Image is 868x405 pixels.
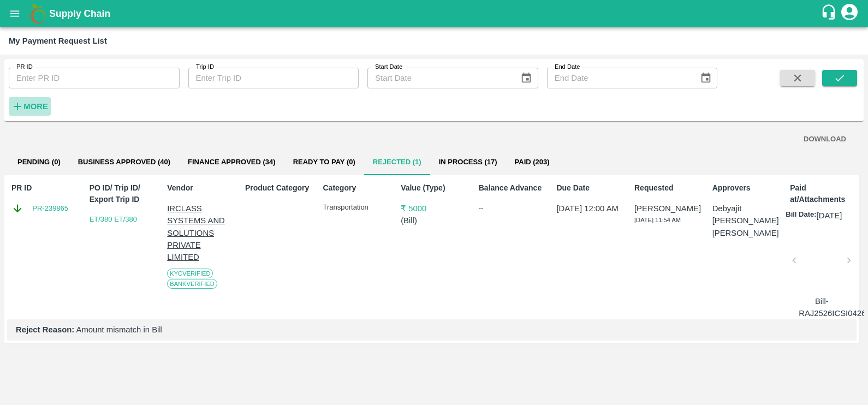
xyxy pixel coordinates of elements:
b: Supply Chain [49,8,110,19]
p: Paid at/Attachments [790,182,857,205]
p: Value (Type) [401,182,467,194]
p: Approvers [712,182,779,194]
button: More [9,97,51,116]
p: ( Bill ) [401,215,467,227]
div: My Payment Request List [9,34,107,48]
p: Bill Date: [786,210,816,222]
a: PR-239865 [32,203,68,214]
label: End Date [555,63,580,72]
p: Balance Advance [479,182,545,194]
div: account of current user [840,2,859,25]
button: Rejected (1) [364,149,430,175]
span: Bank Verified [167,279,217,289]
p: IRCLASS SYSTEMS AND SOLUTIONS PRIVATE LIMITED [167,202,234,263]
button: Pending (0) [9,149,69,175]
p: Amount mismatch in Bill [16,324,848,336]
p: Transportation [323,202,390,213]
p: Category [323,182,390,194]
a: ET/380 ET/380 [90,215,137,223]
p: PO ID/ Trip ID/ Export Trip ID [90,182,156,205]
button: Finance Approved (34) [179,149,284,175]
strong: More [23,102,48,111]
input: Enter Trip ID [188,68,359,88]
p: Bill-RAJ2526ICSI0426 [799,295,845,320]
button: open drawer [2,1,27,26]
p: Requested [634,182,701,194]
p: PR ID [11,182,78,194]
p: Vendor [167,182,234,194]
p: Product Category [245,182,312,194]
p: Due Date [556,182,623,194]
p: [DATE] 12:00 AM [556,202,623,215]
button: In Process (17) [430,149,506,175]
p: ₹ 5000 [401,202,467,215]
button: Ready To Pay (0) [284,149,364,175]
label: Trip ID [196,63,214,72]
span: KYC Verified [167,269,213,278]
img: logo [27,3,49,25]
p: [DATE] [817,210,842,222]
input: Enter PR ID [9,68,180,88]
button: Choose date [516,68,537,88]
b: Reject Reason: [16,325,74,334]
input: Start Date [367,68,512,88]
p: Debyajit [PERSON_NAME] [712,202,779,227]
button: Paid (203) [506,149,558,175]
input: End Date [547,68,691,88]
button: Business Approved (40) [69,149,179,175]
a: Supply Chain [49,6,821,21]
span: [DATE] 11:54 AM [634,217,681,223]
p: [PERSON_NAME] [712,227,779,239]
p: [PERSON_NAME] [634,202,701,215]
button: Choose date [695,68,716,88]
button: DOWNLOAD [799,130,851,149]
div: -- [479,202,545,213]
label: Start Date [375,63,402,72]
label: PR ID [16,63,33,72]
div: customer-support [821,4,840,23]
